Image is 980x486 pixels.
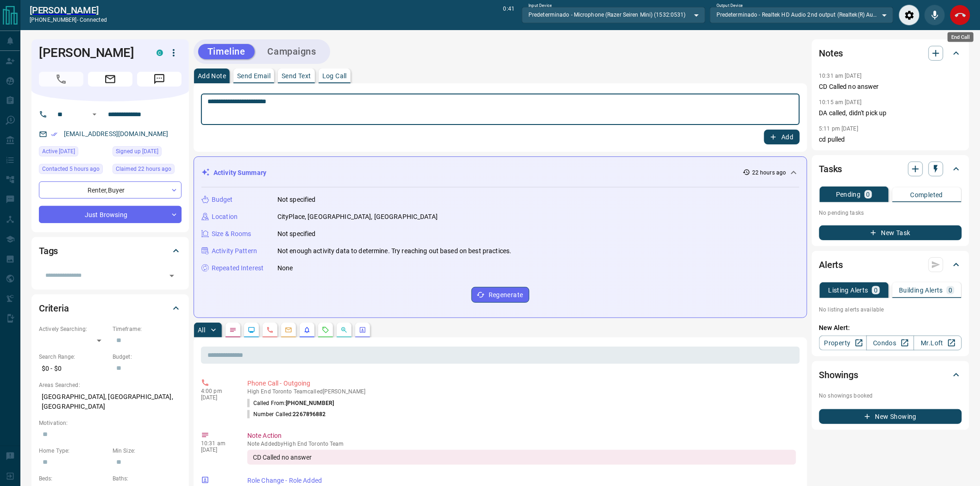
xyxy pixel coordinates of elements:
[39,447,108,455] p: Home Type:
[39,325,108,333] p: Actively Searching:
[113,353,182,361] p: Budget:
[39,419,182,427] p: Motivation:
[282,73,311,79] p: Send Text
[277,212,438,222] p: CityPlace, [GEOGRAPHIC_DATA], [GEOGRAPHIC_DATA]
[247,399,334,407] p: Called From:
[819,99,862,106] p: 10:15 am [DATE]
[819,125,859,132] p: 5:11 pm [DATE]
[948,32,974,42] div: End Call
[214,168,266,178] p: Activity Summary
[829,287,869,293] p: Listing Alerts
[198,327,205,333] p: All
[285,326,292,334] svg: Emails
[277,229,316,239] p: Not specified
[39,381,182,389] p: Areas Searched:
[201,394,233,401] p: [DATE]
[819,254,962,276] div: Alerts
[819,158,962,180] div: Tasks
[819,42,962,64] div: Notes
[322,73,347,79] p: Log Call
[819,108,962,118] p: DA called, didn't pick up
[113,146,182,159] div: Sun Sep 14 2025
[39,240,182,262] div: Tags
[39,206,182,223] div: Just Browsing
[247,431,796,441] p: Note Action
[39,146,108,159] div: Sun Sep 14 2025
[113,474,182,483] p: Baths:
[113,164,182,177] div: Sun Sep 14 2025
[247,410,326,418] p: Number Called:
[819,82,962,92] p: CD Called no answer
[819,135,962,144] p: cd pulled
[212,246,257,256] p: Activity Pattern
[503,5,515,25] p: 0:41
[303,326,311,334] svg: Listing Alerts
[277,195,316,205] p: Not specified
[30,5,107,16] a: [PERSON_NAME]
[836,191,861,198] p: Pending
[51,131,57,137] svg: Email Verified
[764,130,799,144] button: Add
[39,297,182,319] div: Criteria
[819,368,859,382] h2: Showings
[89,109,100,120] button: Open
[201,447,233,453] p: [DATE]
[113,447,182,455] p: Min Size:
[819,364,962,386] div: Showings
[819,323,962,333] p: New Alert:
[42,147,75,156] span: Active [DATE]
[471,287,529,303] button: Regenerate
[266,326,274,334] svg: Calls
[201,440,233,447] p: 10:31 am
[116,147,158,156] span: Signed up [DATE]
[39,243,58,258] h2: Tags
[247,441,796,447] p: Note Added by High End Toronto Team
[819,46,843,61] h2: Notes
[113,325,182,333] p: Timeframe:
[237,73,270,79] p: Send Email
[819,162,842,176] h2: Tasks
[198,44,255,59] button: Timeline
[157,50,163,56] div: condos.ca
[710,7,893,23] div: Predeterminado - Realtek HD Audio 2nd output (Realtek(R) Audio)
[819,206,962,220] p: No pending tasks
[137,72,182,87] span: Message
[198,73,226,79] p: Add Note
[247,476,796,486] p: Role Change - Role Added
[39,45,143,60] h1: [PERSON_NAME]
[528,3,552,9] label: Input Device
[899,5,920,25] div: Audio Settings
[39,181,182,199] div: Renter , Buyer
[212,263,264,273] p: Repeated Interest
[39,72,83,87] span: Call
[277,263,293,273] p: None
[64,130,169,137] a: [EMAIL_ADDRESS][DOMAIN_NAME]
[39,389,182,414] p: [GEOGRAPHIC_DATA], [GEOGRAPHIC_DATA], [GEOGRAPHIC_DATA]
[867,191,870,198] p: 0
[522,7,705,23] div: Predeterminado - Microphone (Razer Seiren Mini) (1532:0531)
[201,388,233,394] p: 4:00 pm
[867,336,914,350] a: Condos
[212,212,238,222] p: Location
[924,5,945,25] div: Mute
[39,474,108,483] p: Beds:
[819,257,843,272] h2: Alerts
[39,361,108,376] p: $0 - $0
[39,164,108,177] div: Mon Sep 15 2025
[340,326,348,334] svg: Opportunities
[247,379,796,388] p: Phone Call - Outgoing
[212,195,233,205] p: Budget
[88,72,132,87] span: Email
[248,326,255,334] svg: Lead Browsing Activity
[80,17,107,23] span: connected
[899,287,943,293] p: Building Alerts
[201,164,799,181] div: Activity Summary22 hours ago
[359,326,366,334] svg: Agent Actions
[911,192,943,198] p: Completed
[819,225,962,240] button: New Task
[30,16,107,24] p: [PHONE_NUMBER] -
[322,326,329,334] svg: Requests
[247,450,796,465] div: CD Called no answer
[819,392,962,400] p: No showings booked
